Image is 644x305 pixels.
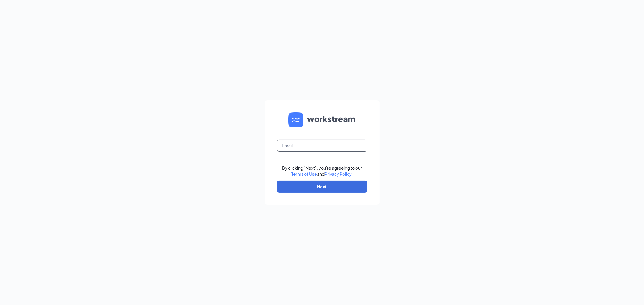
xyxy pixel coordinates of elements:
a: Terms of Use [291,171,317,177]
div: By clicking "Next", you're agreeing to our and . [282,165,362,177]
input: Email [277,140,367,152]
img: WS logo and Workstream text [288,112,356,127]
button: Next [277,181,367,193]
a: Privacy Policy [325,171,351,177]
